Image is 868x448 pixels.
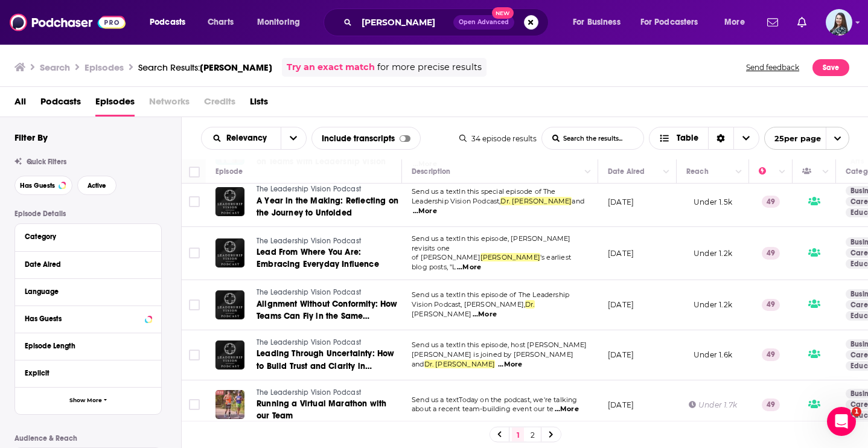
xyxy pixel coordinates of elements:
a: 1 [512,427,524,442]
a: Lists [250,92,268,117]
span: Toggle select row [189,196,200,207]
button: open menu [716,13,760,32]
span: Relevancy [226,134,271,142]
span: Quick Filters [27,158,66,166]
button: open menu [141,13,201,32]
span: Logged in as brookefortierpr [826,9,852,36]
div: Reach [686,164,709,179]
button: Episode Length [25,338,152,353]
button: Open AdvancedNew [453,15,514,30]
a: 2 [526,427,538,442]
span: Toggle select row [189,350,200,360]
span: Send us a textIn this special episode of The [412,187,556,196]
div: Power Score [759,164,776,179]
button: open menu [633,13,716,32]
a: The Leadership Vision Podcast [257,338,400,348]
span: 25 per page [765,129,821,148]
span: Leadership Vision Podcast, [412,197,500,205]
p: Audience & Reach [14,434,162,443]
a: Show notifications dropdown [793,12,811,33]
a: Show notifications dropdown [762,12,783,33]
span: A Year in the Making: Reflecting on the Journey to Unfolded [257,196,398,218]
button: Column Actions [775,165,790,179]
span: Networks [149,92,190,117]
span: [PERSON_NAME] [200,62,272,73]
button: Column Actions [659,165,674,179]
div: Has Guests [25,315,141,323]
button: Save [812,59,849,76]
a: Alignment Without Conformity: How Teams Can Fly in the Same Direction [257,298,400,322]
span: and [572,197,584,205]
div: Explicit [25,369,144,377]
div: Under 1.7k [689,400,737,410]
img: Podchaser - Follow, Share and Rate Podcasts [10,11,126,34]
div: Description [412,164,450,179]
button: Active [77,176,116,195]
h3: Episodes [85,62,124,73]
div: Has Guests [802,164,819,179]
span: Open Advanced [459,19,509,25]
div: Search podcasts, credits, & more... [335,8,560,36]
span: ...More [457,263,481,272]
div: Date Aired [608,164,645,179]
span: Send us a textIn this episode of The Leadership [412,290,569,299]
span: Send us a textToday on the podcast, we're talking [412,395,577,404]
span: New [492,7,514,19]
a: Podcasts [40,92,81,117]
span: For Podcasters [640,14,698,31]
span: Under 1.2k [694,300,732,309]
h2: Filter By [14,132,48,143]
p: 49 [762,398,780,411]
span: ...More [498,360,522,370]
span: Send us a textIn this episode, [PERSON_NAME] revisits one [412,234,571,252]
a: Lead From Where You Are: Embracing Everyday Influence [257,246,400,270]
span: Has Guests [20,182,55,189]
button: Explicit [25,365,152,380]
div: Search Results: [138,62,272,73]
div: Language [25,287,144,296]
button: Column Actions [732,165,746,179]
span: 's earliest blog posts, "L [412,253,571,271]
span: for more precise results [377,60,482,74]
button: Choose View [649,127,759,150]
button: Send feedback [742,58,803,77]
span: ...More [555,405,579,414]
div: Include transcripts [311,127,421,150]
span: More [724,14,745,31]
span: Podcasts [150,14,185,31]
button: open menu [281,127,306,149]
button: Language [25,284,152,299]
input: Search podcasts, credits, & more... [357,13,453,32]
a: All [14,92,26,117]
div: Episode [215,164,243,179]
p: [DATE] [608,400,634,410]
button: Show profile menu [826,9,852,36]
span: Toggle select row [189,399,200,410]
button: Has Guests [14,176,72,195]
span: Running a Virtual Marathon with our Team [257,398,386,421]
span: Leading Through Uncertainty: How to Build Trust and Clarity in Unpredictable Times [257,348,394,383]
span: ...More [413,206,437,216]
span: [PERSON_NAME] [412,310,471,318]
span: Dr. [525,300,535,309]
span: Lead From Where You Are: Embracing Everyday Influence [257,247,379,269]
span: Dr. [PERSON_NAME] [500,197,572,205]
span: Under 1.6k [694,350,732,359]
span: Credits [204,92,235,117]
p: 49 [762,348,780,360]
a: Leading Through Uncertainty: How to Build Trust and Clarity in Unpredictable Times [257,348,400,372]
div: Episode Length [25,342,144,350]
img: User Profile [826,9,852,36]
button: open menu [564,13,636,32]
button: Column Actions [819,165,833,179]
span: Episodes [95,92,135,117]
span: Under 1.2k [694,249,732,258]
span: The Leadership Vision Podcast [257,185,361,193]
span: Table [677,134,698,142]
span: The Leadership Vision Podcast [257,388,361,397]
a: The Leadership Vision Podcast [257,236,400,247]
h3: Search [40,62,70,73]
